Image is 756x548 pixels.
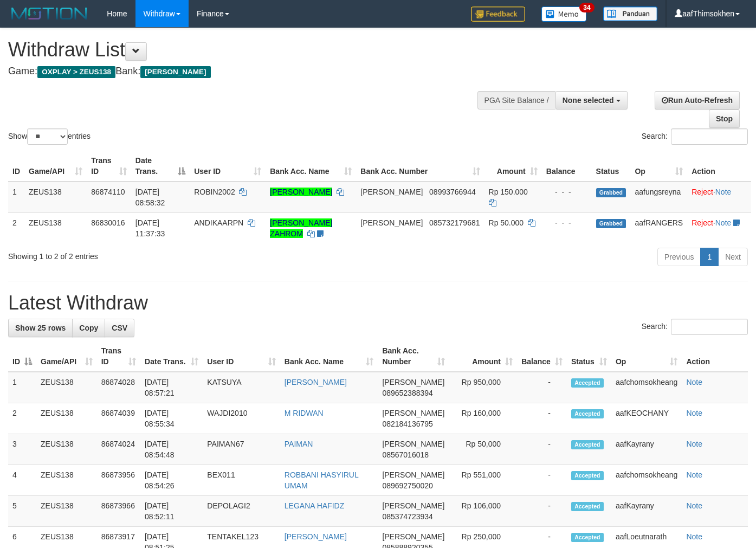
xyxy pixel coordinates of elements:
span: Rp 50.000 [489,218,524,227]
span: 34 [579,3,594,12]
th: Date Trans.: activate to sort column ascending [140,341,203,372]
a: PAIMAN [285,440,313,448]
span: [PERSON_NAME] [382,409,444,417]
span: [PERSON_NAME] [360,218,423,227]
td: 4 [8,465,36,496]
span: Copy [79,324,98,332]
span: Copy 085374723934 to clipboard [382,512,432,521]
td: 1 [8,182,24,213]
h4: Game: Bank: [8,66,493,77]
th: Trans ID: activate to sort column ascending [87,151,131,182]
img: MOTION_logo.png [8,5,91,22]
td: aafchomsokheang [611,465,682,496]
span: [PERSON_NAME] [382,440,444,448]
span: None selected [563,96,614,105]
img: Button%20Memo.svg [541,7,587,22]
td: BEX011 [203,465,280,496]
a: ROBBANI HASYIRUL UMAM [285,470,358,490]
td: 5 [8,496,36,527]
span: Grabbed [596,188,626,197]
td: ZEUS138 [36,434,97,465]
span: Accepted [571,471,604,480]
a: Copy [72,319,105,337]
td: [DATE] 08:57:21 [140,372,203,403]
th: User ID: activate to sort column ascending [190,151,266,182]
span: [PERSON_NAME] [382,501,444,510]
span: Copy 08993766944 to clipboard [429,188,476,196]
td: ZEUS138 [36,465,97,496]
th: Bank Acc. Number: activate to sort column ascending [378,341,449,372]
span: ANDIKAARPN [194,218,243,227]
a: Previous [657,248,701,266]
td: aafchomsokheang [611,372,682,403]
a: Run Auto-Refresh [655,91,740,109]
span: Accepted [571,409,604,418]
a: Note [686,470,702,479]
td: Rp 106,000 [449,496,518,527]
div: PGA Site Balance / [477,91,555,109]
span: 86830016 [91,218,125,227]
td: aafRANGERS [630,212,687,243]
a: [PERSON_NAME] [270,188,332,196]
td: · [687,182,751,213]
td: - [517,372,567,403]
td: 2 [8,403,36,434]
span: 86874110 [91,188,125,196]
td: [DATE] 08:54:26 [140,465,203,496]
span: OXPLAY > ZEUS138 [37,66,115,78]
th: Trans ID: activate to sort column ascending [97,341,140,372]
span: Copy 085732179681 to clipboard [429,218,480,227]
a: [PERSON_NAME] ZAHROM [270,218,332,238]
td: 86873956 [97,465,140,496]
input: Search: [671,128,748,145]
td: ZEUS138 [36,496,97,527]
td: - [517,434,567,465]
span: Copy 089652388394 to clipboard [382,389,432,397]
td: 3 [8,434,36,465]
a: [PERSON_NAME] [285,378,347,386]
span: [PERSON_NAME] [382,470,444,479]
td: ZEUS138 [24,212,87,243]
span: [DATE] 11:37:33 [135,218,165,238]
th: Amount: activate to sort column ascending [484,151,542,182]
a: Note [686,378,702,386]
th: Balance: activate to sort column ascending [517,341,567,372]
div: Showing 1 to 2 of 2 entries [8,247,307,262]
span: Show 25 rows [15,324,66,332]
td: · [687,212,751,243]
div: - - - [546,186,587,197]
a: Reject [692,218,713,227]
span: [PERSON_NAME] [360,188,423,196]
span: CSV [112,324,127,332]
td: - [517,465,567,496]
select: Showentries [27,128,68,145]
th: Status: activate to sort column ascending [567,341,611,372]
td: 86873966 [97,496,140,527]
th: Game/API: activate to sort column ascending [24,151,87,182]
a: Next [718,248,748,266]
th: Game/API: activate to sort column ascending [36,341,97,372]
td: PAIMAN67 [203,434,280,465]
td: Rp 160,000 [449,403,518,434]
span: Accepted [571,502,604,511]
label: Show entries [8,128,91,145]
td: Rp 950,000 [449,372,518,403]
th: Status [592,151,631,182]
td: 86874028 [97,372,140,403]
a: [PERSON_NAME] [285,532,347,541]
span: [PERSON_NAME] [140,66,210,78]
a: CSV [105,319,134,337]
th: User ID: activate to sort column ascending [203,341,280,372]
td: [DATE] 08:54:48 [140,434,203,465]
th: ID [8,151,24,182]
span: Accepted [571,440,604,449]
span: Copy 082184136795 to clipboard [382,420,432,428]
a: LEGANA HAFIDZ [285,501,344,510]
span: ROBIN2002 [194,188,235,196]
span: Accepted [571,378,604,388]
h1: Latest Withdraw [8,292,748,314]
a: Note [686,532,702,541]
span: [PERSON_NAME] [382,378,444,386]
span: Grabbed [596,219,626,228]
td: ZEUS138 [24,182,87,213]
